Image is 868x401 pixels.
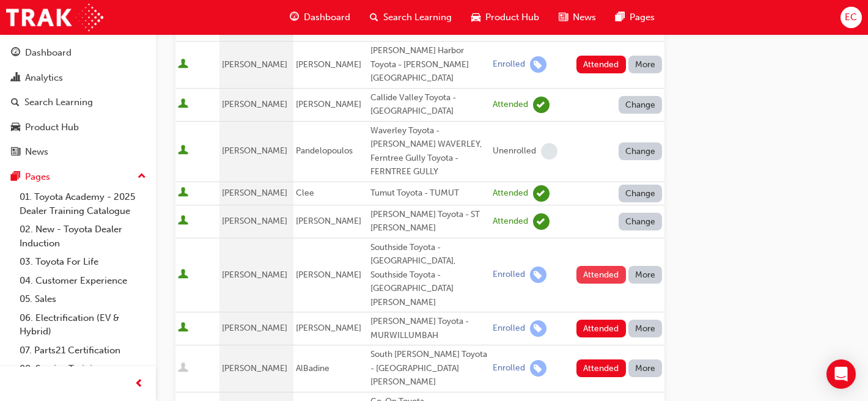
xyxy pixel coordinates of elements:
[25,46,72,60] div: Dashboard
[370,91,488,119] div: Callide Valley Toyota - [GEOGRAPHIC_DATA]
[370,348,488,389] div: South [PERSON_NAME] Toyota - [GEOGRAPHIC_DATA][PERSON_NAME]
[370,44,488,86] div: [PERSON_NAME] Harbor Toyota - [PERSON_NAME][GEOGRAPHIC_DATA]
[296,270,361,280] span: [PERSON_NAME]
[178,362,188,375] span: User is inactive
[304,10,350,24] span: Dashboard
[15,309,151,341] a: 06. Electrification (EV & Hybrid)
[296,59,361,70] span: [PERSON_NAME]
[559,10,568,25] span: news-icon
[5,42,151,64] a: Dashboard
[15,271,151,290] a: 04. Customer Experience
[485,10,539,24] span: Product Hub
[5,166,151,188] button: Pages
[15,188,151,220] a: 01. Toyota Academy - 2025 Dealer Training Catalogue
[370,241,488,310] div: Southside Toyota - [GEOGRAPHIC_DATA], Southside Toyota - [GEOGRAPHIC_DATA][PERSON_NAME]
[840,7,862,28] button: EC
[5,116,151,139] a: Product Hub
[370,124,488,179] div: Waverley Toyota - [PERSON_NAME] WAVERLEY, Ferntree Gully Toyota - FERNTREE GULLY
[619,185,663,202] button: Change
[5,91,151,114] a: Search Learning
[628,359,663,377] button: More
[530,267,546,283] span: learningRecordVerb_ENROLL-icon
[630,10,655,24] span: Pages
[493,188,528,199] div: Attended
[296,323,361,333] span: [PERSON_NAME]
[25,170,50,184] div: Pages
[493,362,525,374] div: Enrolled
[222,323,287,333] span: [PERSON_NAME]
[6,4,103,31] img: Trak
[5,67,151,89] a: Analytics
[134,377,144,392] span: prev-icon
[541,143,557,160] span: learningRecordVerb_NONE-icon
[493,59,525,70] div: Enrolled
[360,5,462,30] a: search-iconSearch Learning
[845,10,857,24] span: EC
[573,10,596,24] span: News
[178,98,188,111] span: User is active
[296,99,361,109] span: [PERSON_NAME]
[290,10,299,25] span: guage-icon
[533,213,550,230] span: learningRecordVerb_ATTEND-icon
[11,172,20,183] span: pages-icon
[296,188,314,198] span: Clee
[15,252,151,271] a: 03. Toyota For Life
[15,341,151,360] a: 07. Parts21 Certification
[619,142,663,160] button: Change
[296,363,329,373] span: AlBadine
[280,5,360,30] a: guage-iconDashboard
[533,97,550,113] span: learningRecordVerb_ATTEND-icon
[178,145,188,157] span: User is active
[628,266,663,284] button: More
[296,145,353,156] span: Pandelopoulos
[493,269,525,281] div: Enrolled
[222,188,287,198] span: [PERSON_NAME]
[493,323,525,334] div: Enrolled
[15,220,151,252] a: 02. New - Toyota Dealer Induction
[178,59,188,71] span: User is active
[628,320,663,337] button: More
[549,5,606,30] a: news-iconNews
[5,141,151,163] a: News
[11,97,20,108] span: search-icon
[628,56,663,73] button: More
[25,71,63,85] div: Analytics
[11,73,20,84] span: chart-icon
[370,10,378,25] span: search-icon
[11,122,20,133] span: car-icon
[370,186,488,200] div: Tumut Toyota - TUMUT
[576,320,626,337] button: Attended
[222,270,287,280] span: [PERSON_NAME]
[471,10,480,25] span: car-icon
[576,266,626,284] button: Attended
[606,5,664,30] a: pages-iconPages
[493,216,528,227] div: Attended
[178,187,188,199] span: User is active
[370,315,488,342] div: [PERSON_NAME] Toyota - MURWILLUMBAH
[178,269,188,281] span: User is active
[370,208,488,235] div: [PERSON_NAME] Toyota - ST [PERSON_NAME]
[178,322,188,334] span: User is active
[15,290,151,309] a: 05. Sales
[25,120,79,134] div: Product Hub
[576,56,626,73] button: Attended
[383,10,452,24] span: Search Learning
[15,359,151,378] a: 08. Service Training
[826,359,856,389] div: Open Intercom Messenger
[11,147,20,158] span: news-icon
[5,39,151,166] button: DashboardAnalyticsSearch LearningProduct HubNews
[462,5,549,30] a: car-iconProduct Hub
[24,95,93,109] div: Search Learning
[222,59,287,70] span: [PERSON_NAME]
[619,96,663,114] button: Change
[222,216,287,226] span: [PERSON_NAME]
[530,360,546,377] span: learningRecordVerb_ENROLL-icon
[530,56,546,73] span: learningRecordVerb_ENROLL-icon
[493,145,536,157] div: Unenrolled
[222,145,287,156] span: [PERSON_NAME]
[533,185,550,202] span: learningRecordVerb_ATTEND-icon
[11,48,20,59] span: guage-icon
[296,216,361,226] span: [PERSON_NAME]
